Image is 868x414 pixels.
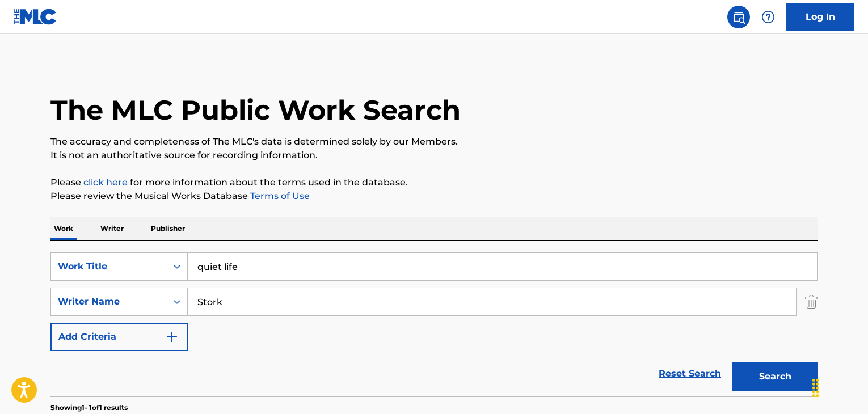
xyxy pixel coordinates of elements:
button: Add Criteria [50,323,188,351]
h1: The MLC Public Work Search [50,93,461,127]
div: Work Title [58,260,160,273]
img: search [732,10,745,24]
p: Please for more information about the terms used in the database. [50,176,818,189]
img: MLC Logo [14,9,57,25]
div: Drag [807,371,825,405]
p: Publisher [148,217,188,240]
form: Search Form [50,252,818,396]
a: Public Search [727,6,750,28]
p: Writer [97,217,127,240]
p: Showing 1 - 1 of 1 results [50,403,128,413]
img: Delete Criterion [805,288,818,316]
p: Please review the Musical Works Database [50,189,818,203]
a: Reset Search [653,361,727,386]
button: Search [732,362,818,391]
img: 9d2ae6d4665cec9f34b9.svg [165,330,179,344]
p: Work [50,217,77,240]
img: help [761,10,775,24]
a: Terms of Use [248,191,310,201]
a: click here [83,177,128,188]
div: Writer Name [58,295,160,309]
p: It is not an authoritative source for recording information. [50,149,818,162]
iframe: Chat Widget [811,360,868,414]
p: The accuracy and completeness of The MLC's data is determined solely by our Members. [50,135,818,149]
div: Help [757,6,779,28]
a: Log In [786,3,854,31]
